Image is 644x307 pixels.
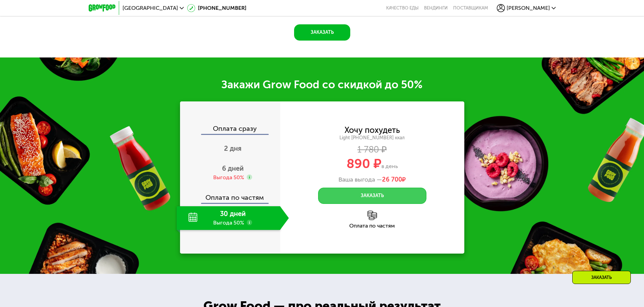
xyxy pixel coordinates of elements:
[181,125,280,134] div: Оплата сразу
[381,163,398,169] span: в день
[382,176,402,183] span: 26 700
[280,223,464,229] div: Оплата по частям
[280,176,464,184] div: Ваша выгода —
[453,5,488,11] div: поставщикам
[507,5,550,11] span: [PERSON_NAME]
[347,156,381,171] span: 890 ₽
[123,5,178,11] span: [GEOGRAPHIC_DATA]
[187,4,246,12] a: [PHONE_NUMBER]
[181,187,280,203] div: Оплата по частям
[424,5,448,11] a: Вендинги
[213,174,244,181] div: Выгода 50%
[294,24,350,41] button: Заказать
[382,176,406,184] span: ₽
[222,164,244,172] span: 6 дней
[318,188,426,204] button: Заказать
[368,211,377,220] img: l6xcnZfty9opOoJh.png
[572,271,631,284] div: Заказать
[386,5,419,11] a: Качество еды
[345,126,400,134] div: Хочу похудеть
[280,146,464,153] div: 1 780 ₽
[280,135,464,141] div: Light [PHONE_NUMBER] ккал
[224,144,242,152] span: 2 дня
